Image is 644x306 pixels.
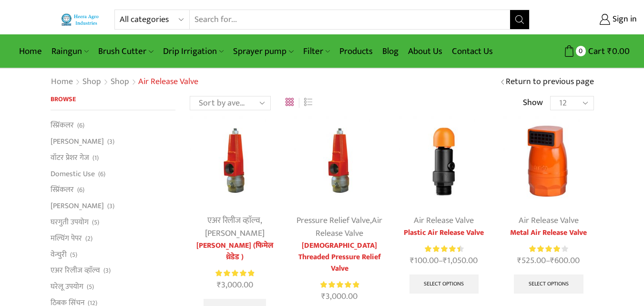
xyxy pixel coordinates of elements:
div: Rated 4.14 out of 5 [529,244,568,254]
img: Plastic Air Release Valve [399,116,489,206]
div: Rated 5.00 out of 5 [215,268,254,278]
a: Air Release Valve [316,213,382,241]
bdi: 525.00 [517,253,546,268]
a: घरगुती उपयोग [51,214,89,230]
span: (5) [87,282,94,292]
a: स्प्रिंकलर [51,182,74,198]
a: Pressure Relief Valve [296,213,370,228]
div: , [294,214,384,240]
a: [PERSON_NAME] (फिमेल थ्रेडेड ) [190,240,280,263]
img: pressure relief valve [190,116,280,206]
a: एअर रिलीज व्हाॅल्व [51,263,100,279]
a: Brush Cutter [93,40,158,63]
a: स्प्रिंकलर [51,120,74,133]
bdi: 3,000.00 [321,289,358,304]
a: [DEMOGRAPHIC_DATA] Threaded Pressure Relief Valve [294,240,384,274]
img: Metal Air Release Valve [503,116,593,206]
span: (5) [92,218,99,227]
a: घरेलू उपयोग [51,279,83,295]
a: 0 Cart ₹0.00 [539,42,630,60]
bdi: 1,050.00 [443,253,478,268]
span: Rated out of 5 [425,244,460,254]
a: About Us [403,40,447,63]
span: ₹ [550,253,554,268]
a: Products [335,40,378,63]
span: ₹ [607,44,612,59]
div: Rated 5.00 out of 5 [320,280,359,290]
span: Cart [586,45,605,58]
div: , [190,214,280,240]
span: Rated out of 5 [320,280,359,290]
a: [PERSON_NAME] [51,134,104,150]
a: Shop [110,76,130,88]
a: Contact Us [447,40,498,63]
span: ₹ [321,289,326,304]
h1: Air Release Valve [138,77,198,87]
a: Plastic Air Release Valve [399,227,489,239]
a: Air Release Valve [519,213,579,228]
a: [PERSON_NAME] [205,226,265,241]
a: एअर रिलीज व्हाॅल्व [207,213,260,228]
a: Metal Air Release Valve [503,227,593,239]
bdi: 100.00 [410,253,439,268]
a: Blog [378,40,403,63]
select: Shop order [190,96,271,110]
span: (3) [107,201,114,211]
a: Return to previous page [506,76,594,88]
span: ₹ [217,278,221,292]
span: Rated out of 5 [215,268,254,278]
a: वॉटर प्रेशर गेज [51,149,89,166]
a: Home [51,76,73,88]
span: Browse [51,94,76,105]
span: ₹ [517,253,521,268]
bdi: 3,000.00 [217,278,253,292]
span: (3) [107,137,114,147]
bdi: 0.00 [607,44,630,59]
a: Filter [298,40,335,63]
span: (6) [77,185,84,195]
a: [PERSON_NAME] [51,198,104,214]
span: (5) [70,250,77,260]
span: (1) [92,153,99,163]
a: Select options for “Metal Air Release Valve” [514,274,583,294]
span: (3) [103,266,111,275]
button: Search button [510,10,529,29]
span: Show [523,97,543,109]
a: Sign in [544,11,637,28]
a: Home [14,40,47,63]
a: Shop [82,76,102,88]
bdi: 600.00 [550,253,580,268]
span: – [399,254,489,267]
a: Sprayer pump [228,40,298,63]
div: Rated 4.57 out of 5 [425,244,463,254]
span: Rated out of 5 [529,244,561,254]
a: Domestic Use [51,166,95,182]
img: Female threaded pressure relief valve [294,116,384,206]
a: वेन्चुरी [51,246,67,263]
span: 0 [576,46,586,56]
span: (2) [85,234,92,243]
a: Select options for “Plastic Air Release Valve” [409,274,479,294]
a: Raingun [47,40,93,63]
span: ₹ [410,253,414,268]
a: Air Release Valve [414,213,474,228]
a: मल्चिंग पेपर [51,230,82,246]
input: Search for... [190,10,510,29]
span: (6) [77,121,84,130]
a: Drip Irrigation [158,40,228,63]
span: Sign in [610,13,637,26]
span: – [503,254,593,267]
span: (6) [98,169,105,179]
span: ₹ [443,253,447,268]
nav: Breadcrumb [51,76,198,88]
